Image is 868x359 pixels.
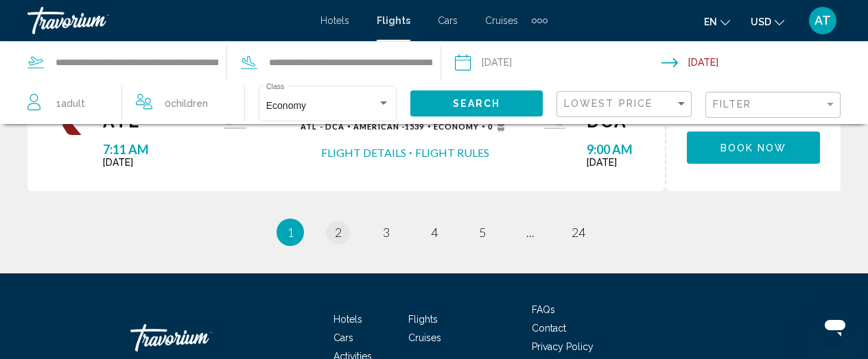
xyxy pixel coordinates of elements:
button: Depart date: Sep 11, 2025 [455,42,661,83]
button: Flight Rules [415,145,489,160]
a: Cruises [485,15,518,26]
button: User Menu [805,6,841,35]
ul: Pagination [27,219,841,246]
span: ... [526,225,535,240]
span: 0 [165,94,208,113]
iframe: Button to launch messaging window [813,304,857,348]
span: Economy [434,122,480,131]
span: Filter [713,99,752,110]
span: Search [453,99,501,110]
button: Extra navigation items [532,10,548,32]
span: 1539 [353,122,424,131]
button: Return date: Sep 14, 2025 [661,42,868,83]
span: American - [353,122,405,131]
a: Flights [377,15,410,26]
span: en [704,16,717,27]
span: 2 [335,225,342,240]
span: ATL - DCA [301,122,344,131]
span: 0 [488,121,509,132]
button: Filter [705,91,841,119]
span: [DATE] [103,157,203,168]
a: Hotels [320,15,349,26]
button: Change currency [751,12,784,32]
button: Search [410,90,543,116]
span: 1 [56,94,85,113]
button: Travelers: 1 adult, 0 children [14,83,244,124]
span: 7:11 AM [103,142,203,157]
span: AT [814,14,831,27]
span: Economy [266,100,306,111]
a: Cars [438,15,458,26]
span: 5 [479,225,486,240]
a: Flights [408,314,438,325]
span: Book now [720,143,787,153]
a: FAQs [532,304,555,315]
span: Adult [61,98,85,109]
span: 24 [572,225,585,240]
span: [DATE] [587,157,645,168]
a: Book now [687,138,820,153]
a: Privacy Policy [532,341,594,352]
a: Cruises [408,332,441,343]
a: Travorium [130,317,268,358]
span: Lowest Price [564,98,653,109]
a: Cars [333,332,353,343]
a: Travorium [27,7,307,34]
button: Flight Details [321,145,406,160]
span: 1 [287,225,294,240]
span: 4 [431,225,438,240]
span: 9:00 AM [587,142,645,157]
span: 3 [383,225,390,240]
mat-select: Sort by [564,99,688,110]
button: Change language [704,12,730,32]
button: Book now [687,132,820,164]
span: USD [751,16,771,27]
span: Children [171,98,208,109]
a: Contact [532,323,566,334]
a: Hotels [333,314,362,325]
